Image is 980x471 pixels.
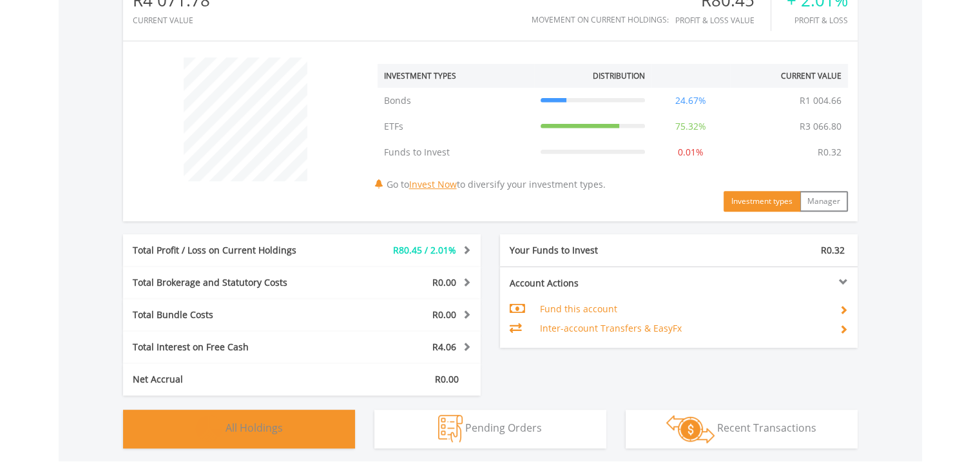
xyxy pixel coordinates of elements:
[123,373,332,386] div: Net Accrual
[787,16,848,25] div: Profit & Loss
[800,191,848,212] button: Manager
[626,410,858,448] button: Recent Transactions
[378,139,534,165] td: Funds to Invest
[539,319,829,338] td: Inter-account Transfers & EasyFx
[500,244,679,257] div: Your Funds to Invest
[374,410,606,448] button: Pending Orders
[593,70,645,81] div: Distribution
[651,139,730,165] td: 0.01%
[730,64,848,88] th: Current Value
[465,421,542,435] span: Pending Orders
[811,139,848,165] td: R0.32
[133,16,210,25] div: CURRENT VALUE
[432,308,456,321] span: R0.00
[532,15,669,24] div: Movement on Current Holdings:
[724,191,800,212] button: Investment types
[432,276,456,288] span: R0.00
[793,88,848,114] td: R1 004.66
[793,114,848,139] td: R3 066.80
[378,64,534,88] th: Investment Types
[675,16,771,25] div: Profit & Loss Value
[123,341,332,354] div: Total Interest on Free Cash
[123,276,332,289] div: Total Brokerage and Statutory Costs
[435,373,459,385] span: R0.00
[432,341,456,353] span: R4.06
[123,410,355,448] button: All Holdings
[195,415,223,443] img: holdings-wht.png
[378,88,534,114] td: Bonds
[651,114,730,139] td: 75.32%
[539,299,829,319] td: Fund this account
[651,88,730,114] td: 24.67%
[123,244,332,257] div: Total Profit / Loss on Current Holdings
[438,415,463,443] img: pending_instructions-wht.png
[226,421,283,435] span: All Holdings
[717,421,816,435] span: Recent Transactions
[393,244,456,256] span: R80.45 / 2.01%
[821,244,845,256] span: R0.32
[378,114,534,139] td: ETFs
[500,277,679,290] div: Account Actions
[409,178,457,190] a: Invest Now
[368,51,858,212] div: Go to to diversify your investment types.
[123,308,332,321] div: Total Bundle Costs
[666,415,715,443] img: transactions-zar-wht.png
